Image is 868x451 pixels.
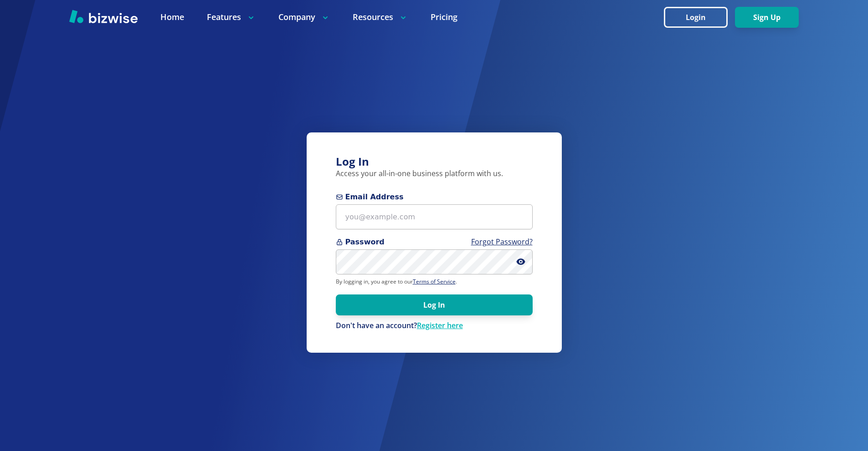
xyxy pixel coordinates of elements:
[336,192,533,203] span: Email Address
[336,169,533,179] p: Access your all-in-one business platform with us.
[431,11,457,23] a: Pricing
[336,154,533,169] h3: Log In
[336,294,533,315] button: Log In
[664,13,735,22] a: Login
[336,237,533,248] span: Password
[336,278,533,285] p: By logging in, you agree to our .
[336,321,533,331] div: Don't have an account?Register here
[664,7,728,28] button: Login
[278,11,330,23] p: Company
[69,10,138,23] img: Bizwise Logo
[471,237,533,247] a: Forgot Password?
[735,13,799,22] a: Sign Up
[353,11,408,23] p: Resources
[413,278,456,285] a: Terms of Service
[207,11,256,23] p: Features
[336,321,533,331] p: Don't have an account?
[160,11,184,23] a: Home
[336,204,533,229] input: you@example.com
[735,7,799,28] button: Sign Up
[417,320,463,330] a: Register here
